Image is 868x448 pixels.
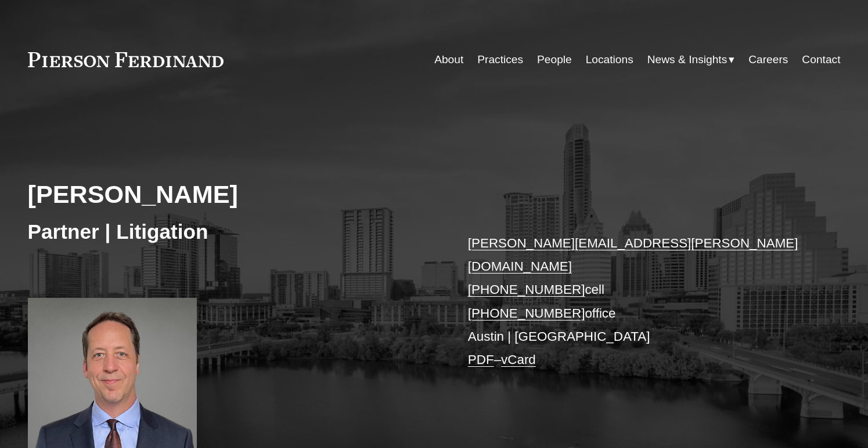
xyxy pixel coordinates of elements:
h2: [PERSON_NAME] [28,179,434,209]
a: Locations [586,49,633,71]
a: vCard [501,352,536,367]
span: News & Insights [647,50,727,70]
a: folder dropdown [647,49,735,71]
a: Contact [802,49,840,71]
a: About [434,49,463,71]
p: cell office Austin | [GEOGRAPHIC_DATA] – [468,232,806,372]
a: [PHONE_NUMBER] [468,306,585,320]
a: People [537,49,572,71]
a: PDF [468,352,494,367]
h3: Partner | Litigation [28,219,434,245]
a: Practices [477,49,523,71]
a: Careers [748,49,788,71]
a: [PERSON_NAME][EMAIL_ADDRESS][PERSON_NAME][DOMAIN_NAME] [468,236,798,274]
a: [PHONE_NUMBER] [468,282,585,297]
